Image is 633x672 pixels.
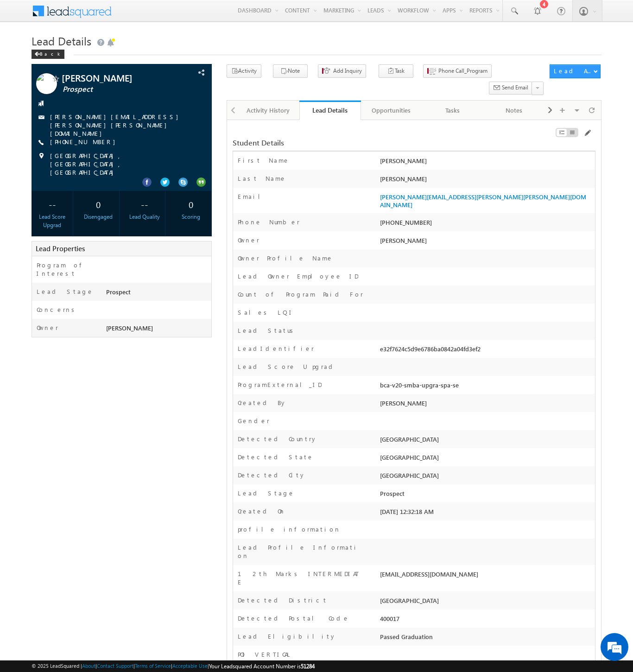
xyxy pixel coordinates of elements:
[491,105,536,116] div: Notes
[82,663,95,669] a: About
[32,49,69,57] a: Back
[48,49,156,61] div: Chat with us now
[36,73,57,97] img: Profile photo
[301,663,315,670] span: 51284
[238,101,299,120] a: Activity History
[135,663,171,669] a: Terms of Service
[238,471,306,479] label: Detected City
[34,213,70,229] div: Lead Score Upgrad
[238,525,341,533] label: profile information
[172,663,208,669] a: Acceptable Use
[97,663,133,669] a: Contact Support
[273,64,308,78] button: Note
[172,196,209,213] div: 0
[32,33,91,48] span: Lead Details
[554,67,593,75] div: Lead Actions
[50,113,183,137] a: [PERSON_NAME][EMAIL_ADDRESS][PERSON_NAME][PERSON_NAME][DOMAIN_NAME]
[63,85,174,94] span: Prospect
[246,105,291,116] div: Activity History
[238,507,285,515] label: Created On
[238,326,297,335] label: Lead Status
[378,614,595,627] div: 400017
[34,196,70,213] div: --
[238,399,287,407] label: Created By
[238,156,290,165] label: First Name
[550,64,601,78] button: Lead Actions
[127,213,163,221] div: Lead Quality
[489,82,532,95] button: Send Email
[502,83,528,92] span: Send Email
[238,570,364,586] label: 12th Marks INTERMEDIATE
[209,663,315,670] span: Your Leadsquared Account Number is
[378,174,595,187] div: [PERSON_NAME]
[152,5,174,27] div: Minimize live chat window
[37,287,94,296] label: Lead Stage
[37,323,58,332] label: Owner
[37,261,97,278] label: Program of Interest
[227,64,261,78] button: Activity
[368,105,414,116] div: Opportunities
[62,73,173,82] span: [PERSON_NAME]
[80,213,117,221] div: Disengaged
[378,570,595,583] div: [EMAIL_ADDRESS][DOMAIN_NAME]
[233,139,471,147] div: Student Details
[16,49,39,61] img: d_60004797649_company_0_60004797649
[238,380,322,389] label: ProgramExternal_ID
[172,213,209,221] div: Scoring
[378,344,595,357] div: e32f7624c5d9e6786ba0842a04fd3ef2
[238,272,358,280] label: Lead Owner Employee ID
[104,287,211,300] div: Prospect
[378,218,595,231] div: [PHONE_NUMBER]
[32,50,64,59] div: Back
[238,254,333,262] label: Owner Profile Name
[378,507,595,520] div: [DATE] 12:32:18 AM
[50,152,195,177] span: [GEOGRAPHIC_DATA], [GEOGRAPHIC_DATA], [GEOGRAPHIC_DATA]
[36,244,85,253] span: Lead Properties
[238,453,314,461] label: Detected State
[238,632,336,640] label: Lead Eligibility
[12,86,169,278] textarea: Type your message and hit 'Enter'
[80,196,117,213] div: 0
[438,67,487,75] span: Phone Call_Program
[430,105,475,116] div: Tasks
[106,324,153,332] span: [PERSON_NAME]
[318,64,366,78] button: Add Inquiry
[238,614,349,622] label: Detected Postal Code
[333,67,362,75] span: Add Inquiry
[378,380,595,393] div: bca-v20-smba-upgra-spa-se
[379,64,413,78] button: Task
[238,650,292,659] label: POI VERTICAL
[483,101,544,120] a: Notes
[37,305,78,314] label: Concerns
[238,417,270,425] label: Gender
[238,192,267,201] label: Email
[380,236,427,244] span: [PERSON_NAME]
[50,138,120,147] span: [PHONE_NUMBER]
[423,64,492,78] button: Phone Call_Program
[378,471,595,484] div: [GEOGRAPHIC_DATA]
[378,632,595,645] div: Passed Graduation
[361,101,422,120] a: Opportunities
[238,174,286,183] label: Last Name
[378,489,595,502] div: Prospect
[306,106,354,114] div: Lead Details
[238,489,295,497] label: Lead Stage
[378,596,595,609] div: [GEOGRAPHIC_DATA]
[238,543,364,560] label: Lead Profile Information
[380,193,586,209] a: [PERSON_NAME][EMAIL_ADDRESS][PERSON_NAME][PERSON_NAME][DOMAIN_NAME]
[238,362,336,371] label: Lead Score Upgrad
[378,156,595,169] div: [PERSON_NAME]
[32,662,315,671] span: © 2025 LeadSquared | | | | |
[378,399,595,412] div: [PERSON_NAME]
[299,101,361,120] a: Lead Details
[127,196,163,213] div: --
[378,453,595,466] div: [GEOGRAPHIC_DATA]
[238,236,260,244] label: Owner
[238,218,300,226] label: Phone Number
[238,290,363,298] label: Count of Program Paid For
[238,596,328,604] label: Detected District
[238,308,294,317] label: Sales LQI
[238,344,314,353] label: LeadIdentifier
[238,435,317,443] label: Detected Country
[422,101,483,120] a: Tasks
